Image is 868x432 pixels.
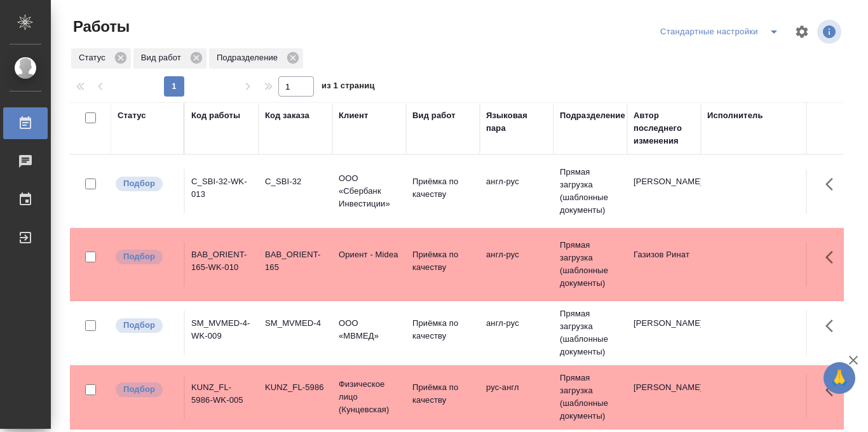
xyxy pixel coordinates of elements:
[114,317,177,334] div: Можно подбирать исполнителей
[114,248,177,266] div: Можно подбирать исполнителей
[553,365,627,429] td: Прямая загрузка (шаблонные документы)
[560,109,625,122] div: Подразделение
[265,317,326,330] div: SM_MVMED-4
[185,375,259,419] td: KUNZ_FL-5986-WK-005
[553,159,627,223] td: Прямая загрузка (шаблонные документы)
[412,317,473,342] p: Приёмка по качеству
[114,175,177,192] div: Можно подбирать исполнителей
[829,365,850,391] span: 🙏
[553,301,627,365] td: Прямая загрузка (шаблонные документы)
[79,51,110,64] p: Статус
[141,51,186,64] p: Вид работ
[265,175,326,188] div: C_SBI-32
[412,248,473,274] p: Приёмка по качеству
[209,48,303,69] div: Подразделение
[480,375,553,419] td: рус-англ
[412,109,456,122] div: Вид работ
[634,109,695,147] div: Автор последнего изменения
[191,109,240,122] div: Код работы
[627,242,701,287] td: Газизов Ринат
[657,22,787,42] div: split button
[818,375,848,405] button: Здесь прячутся важные кнопки
[265,109,309,122] div: Код заказа
[123,250,155,263] p: Подбор
[70,17,130,37] span: Работы
[118,109,146,122] div: Статус
[339,172,400,210] p: ООО «Сбербанк Инвестиции»
[818,169,848,199] button: Здесь прячутся важные кнопки
[339,109,368,122] div: Клиент
[818,242,848,273] button: Здесь прячутся важные кнопки
[817,20,844,44] span: Посмотреть информацию
[71,48,131,69] div: Статус
[627,375,701,419] td: [PERSON_NAME]
[123,383,155,396] p: Подбор
[265,248,326,274] div: BAB_ORIENT-165
[185,242,259,287] td: BAB_ORIENT-165-WK-010
[412,381,473,407] p: Приёмка по качеству
[114,381,177,398] div: Можно подбирать исполнителей
[486,109,547,135] div: Языковая пара
[480,311,553,355] td: англ-рус
[480,242,553,287] td: англ-рус
[818,311,848,341] button: Здесь прячутся важные кнопки
[123,319,155,332] p: Подбор
[480,169,553,213] td: англ-рус
[787,17,817,47] span: Настроить таблицу
[322,78,375,97] span: из 1 страниц
[553,233,627,296] td: Прямая загрузка (шаблонные документы)
[339,378,400,416] p: Физическое лицо (Кунцевская)
[339,317,400,342] p: ООО «МВМЕД»
[133,48,207,69] div: Вид работ
[627,169,701,213] td: [PERSON_NAME]
[265,381,326,394] div: KUNZ_FL-5986
[185,169,259,213] td: C_SBI-32-WK-013
[707,109,763,122] div: Исполнитель
[217,51,282,64] p: Подразделение
[412,175,473,201] p: Приёмка по качеству
[824,362,855,394] button: 🙏
[339,248,400,261] p: Ориент - Midea
[185,311,259,355] td: SM_MVMED-4-WK-009
[123,177,155,190] p: Подбор
[627,311,701,355] td: [PERSON_NAME]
